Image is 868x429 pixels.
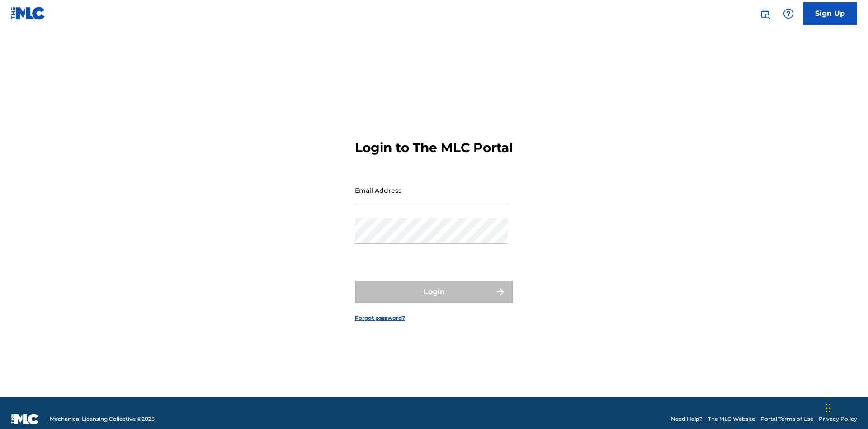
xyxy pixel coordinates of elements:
a: Portal Terms of Use [760,415,813,423]
a: Public Search [756,5,774,23]
img: help [783,8,794,19]
a: The MLC Website [708,415,755,423]
a: Privacy Policy [819,415,857,423]
a: Need Help? [671,415,703,423]
a: Sign Up [803,2,857,25]
img: logo [11,414,39,424]
a: Forgot password? [355,314,405,322]
img: MLC Logo [11,7,46,20]
div: Help [779,5,797,23]
iframe: Chat Widget [823,386,868,429]
div: Drag [826,395,831,422]
span: Mechanical Licensing Collective © 2025 [50,415,155,423]
img: search [759,8,770,19]
h3: Login to The MLC Portal [355,140,513,156]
